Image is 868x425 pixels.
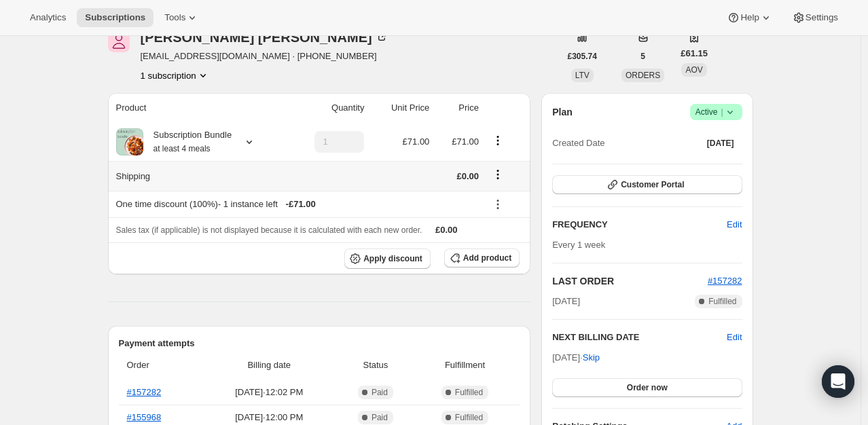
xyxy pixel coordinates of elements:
[287,93,368,123] th: Quantity
[575,347,608,369] button: Skip
[719,8,780,27] button: Help
[699,134,742,153] button: [DATE]
[708,276,742,286] a: #157282
[685,65,702,75] span: AOV
[363,253,422,264] span: Apply discount
[22,8,74,27] button: Analytics
[444,248,520,267] button: Add product
[116,128,143,155] img: product img
[455,412,483,423] span: Fulfilled
[627,382,668,393] span: Order now
[632,47,653,66] button: 5
[721,107,723,117] span: |
[206,358,333,372] span: Billing date
[552,331,727,344] h2: NEXT BILLING DATE
[286,198,316,211] span: - £71.00
[740,12,759,23] span: Help
[119,350,202,380] th: Order
[822,365,854,398] div: Open Intercom Messenger
[153,144,211,153] small: at least 4 meals
[695,105,737,119] span: Active
[119,337,520,350] h2: Payment attempts
[452,136,479,147] span: £71.00
[487,133,509,148] button: Product actions
[108,161,288,191] th: Shipping
[418,358,511,372] span: Fulfillment
[30,12,66,23] span: Analytics
[784,8,846,27] button: Settings
[552,295,580,308] span: [DATE]
[85,12,145,23] span: Subscriptions
[806,12,838,23] span: Settings
[552,240,605,250] span: Every 1 week
[681,47,708,60] span: £61.15
[487,167,509,182] button: Shipping actions
[372,387,388,398] span: Paid
[552,218,727,232] h2: FREQUENCY
[552,378,742,397] button: Order now
[127,387,162,397] a: #157282
[708,296,736,307] span: Fulfilled
[583,351,600,365] span: Skip
[344,248,431,269] button: Apply discount
[708,274,742,288] button: #157282
[164,12,185,23] span: Tools
[368,93,433,123] th: Unit Price
[143,128,232,155] div: Subscription Bundle
[455,387,483,398] span: Fulfilled
[640,51,645,62] span: 5
[568,51,597,62] span: £305.74
[552,105,573,119] h2: Plan
[116,198,479,211] div: One time discount (100%) - 1 instance left
[707,138,734,149] span: [DATE]
[341,358,410,372] span: Status
[206,411,333,424] span: [DATE] · 12:00 PM
[141,31,388,44] div: [PERSON_NAME] [PERSON_NAME]
[116,225,422,235] span: Sales tax (if applicable) is not displayed because it is calculated with each new order.
[433,93,483,123] th: Price
[141,50,388,63] span: [EMAIL_ADDRESS][DOMAIN_NAME] · [PHONE_NUMBER]
[552,136,604,150] span: Created Date
[141,69,210,82] button: Product actions
[552,175,742,194] button: Customer Portal
[127,412,162,422] a: #155968
[621,179,684,190] span: Customer Portal
[626,71,660,80] span: ORDERS
[403,136,430,147] span: £71.00
[108,93,288,123] th: Product
[456,171,479,181] span: £0.00
[727,218,742,232] span: Edit
[206,386,333,399] span: [DATE] · 12:02 PM
[463,253,511,263] span: Add product
[77,8,153,27] button: Subscriptions
[108,31,130,52] span: Jade Jade
[552,352,600,363] span: [DATE] ·
[156,8,207,27] button: Tools
[560,47,605,66] button: £305.74
[727,331,742,344] button: Edit
[719,214,750,236] button: Edit
[552,274,708,288] h2: LAST ORDER
[575,71,590,80] span: LTV
[372,412,388,423] span: Paid
[435,225,458,235] span: £0.00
